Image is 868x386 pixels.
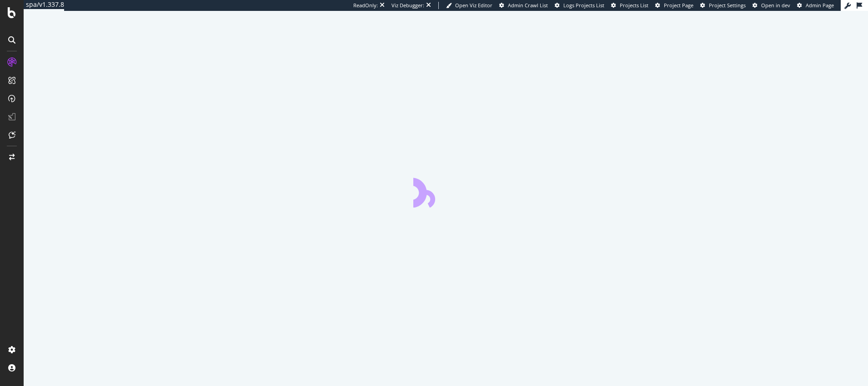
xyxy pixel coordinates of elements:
a: Admin Page [797,2,834,9]
span: Admin Page [806,2,834,9]
div: animation [413,175,479,208]
a: Project Page [655,2,693,9]
span: Project Page [664,2,693,9]
span: Open Viz Editor [455,2,492,9]
span: Project Settings [709,2,746,9]
div: Viz Debugger: [391,2,424,9]
a: Logs Projects List [555,2,604,9]
span: Admin Crawl List [508,2,548,9]
a: Open Viz Editor [446,2,492,9]
span: Open in dev [761,2,790,9]
span: Logs Projects List [563,2,604,9]
span: Projects List [620,2,648,9]
a: Project Settings [700,2,746,9]
a: Open in dev [753,2,790,9]
a: Projects List [611,2,648,9]
div: ReadOnly: [353,2,378,9]
a: Admin Crawl List [499,2,548,9]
